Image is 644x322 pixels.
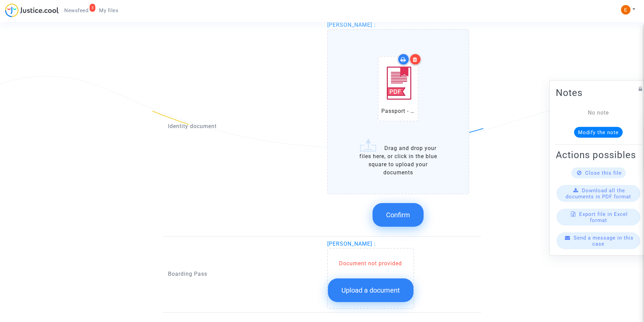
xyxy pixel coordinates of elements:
[327,22,376,28] span: [PERSON_NAME] :
[64,7,88,14] span: Newsfeed
[556,86,641,98] h2: Notes
[90,4,96,12] div: 3
[373,203,424,227] button: Confirm
[168,122,317,130] p: Identity document
[386,211,410,219] span: Confirm
[566,187,631,199] span: Download all the documents in PDF format
[59,5,94,16] a: 3Newsfeed
[99,7,118,14] span: My files
[579,211,628,223] span: Export file in Excel format
[341,286,400,294] span: Upload a document
[566,108,631,117] div: No note
[94,5,124,16] a: My files
[574,234,634,247] span: Send a message in this case
[585,170,622,176] span: Close this file
[327,241,376,247] span: [PERSON_NAME] :
[574,127,623,138] button: Modify the note
[168,270,317,278] p: Boarding Pass
[328,278,413,302] button: Upload a document
[5,3,59,17] img: jc-logo.svg
[556,149,641,160] h2: Actions possibles
[621,5,630,15] img: ACg8ocIeiFvHKe4dA5oeRFd_CiCnuxWUEc1A2wYhRJE3TTWt=s96-c
[328,259,413,268] div: Document not provided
